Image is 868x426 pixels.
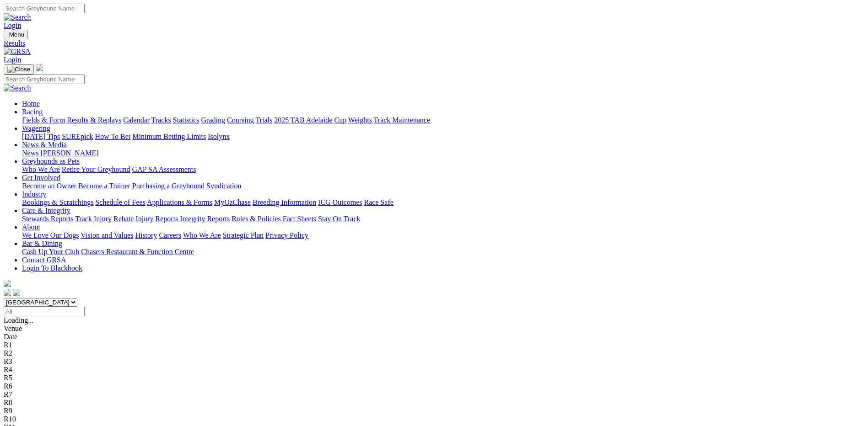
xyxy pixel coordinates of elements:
a: News & Media [22,141,67,149]
img: logo-grsa-white.png [36,64,43,71]
a: Chasers Restaurant & Function Centre [81,248,194,256]
a: How To Bet [95,133,131,140]
div: Racing [22,116,864,124]
a: Race Safe [364,198,393,206]
img: logo-grsa-white.png [4,280,11,287]
a: Racing [22,108,43,116]
a: We Love Our Dogs [22,231,79,239]
div: About [22,231,864,240]
img: twitter.svg [13,289,20,296]
a: Purchasing a Greyhound [132,182,205,190]
div: R4 [4,366,864,374]
div: R9 [4,407,864,415]
a: Bar & Dining [22,240,62,247]
input: Select date [4,307,85,316]
div: Venue [4,325,864,333]
a: News [22,149,38,157]
a: Vision and Values [81,231,133,239]
div: Date [4,333,864,341]
div: R2 [4,349,864,357]
div: Wagering [22,133,864,141]
div: R3 [4,357,864,366]
div: Get Involved [22,182,864,190]
a: Integrity Reports [180,215,230,223]
div: R5 [4,374,864,382]
a: Weights [348,116,372,124]
a: History [135,231,157,239]
a: Wagering [22,124,50,132]
a: Home [22,100,40,107]
a: Rules & Policies [232,215,281,223]
a: Privacy Policy [265,231,308,239]
a: Stay On Track [318,215,360,223]
a: Results & Replays [67,116,121,124]
a: Login [4,56,21,64]
img: Close [7,66,30,73]
a: Trials [255,116,272,124]
a: Cash Up Your Club [22,248,79,256]
a: Who We Are [183,231,221,239]
a: Fact Sheets [283,215,316,223]
div: News & Media [22,149,864,157]
input: Search [4,75,85,84]
div: Greyhounds as Pets [22,165,864,174]
a: Fields & Form [22,116,65,124]
a: Stewards Reports [22,215,73,223]
a: MyOzChase [214,198,251,206]
a: Industry [22,190,46,198]
a: Care & Integrity [22,207,70,214]
a: Get Involved [22,174,60,181]
a: Greyhounds as Pets [22,157,80,165]
a: Contact GRSA [22,256,66,264]
a: Syndication [206,182,241,190]
a: 2025 TAB Adelaide Cup [274,116,346,124]
a: Who We Are [22,165,60,173]
img: GRSA [4,48,31,56]
a: GAP SA Assessments [132,165,196,173]
a: Track Maintenance [374,116,430,124]
a: Become a Trainer [78,182,130,190]
a: Coursing [227,116,254,124]
div: R8 [4,399,864,407]
a: Injury Reports [135,215,178,223]
span: Loading... [4,316,33,324]
a: Isolynx [208,133,230,140]
a: Strategic Plan [223,231,264,239]
a: Breeding Information [253,198,316,206]
a: ICG Outcomes [318,198,362,206]
a: Retire Your Greyhound [62,165,130,173]
a: Grading [201,116,225,124]
div: Bar & Dining [22,248,864,256]
a: Track Injury Rebate [75,215,134,223]
a: Minimum Betting Limits [132,133,206,140]
a: Statistics [173,116,199,124]
a: Login [4,21,21,29]
a: About [22,223,40,231]
a: Bookings & Scratchings [22,198,93,206]
span: Menu [9,31,24,38]
a: [DATE] Tips [22,133,60,140]
a: Results [4,39,864,48]
a: Careers [159,231,181,239]
a: Login To Blackbook [22,264,82,272]
a: Tracks [151,116,171,124]
div: Industry [22,198,864,207]
div: R1 [4,341,864,349]
a: Applications & Forms [147,198,212,206]
img: facebook.svg [4,289,11,296]
a: Schedule of Fees [95,198,145,206]
button: Toggle navigation [4,30,28,39]
a: Calendar [123,116,150,124]
a: Become an Owner [22,182,76,190]
div: R7 [4,390,864,399]
div: R10 [4,415,864,423]
input: Search [4,4,85,13]
img: Search [4,84,31,92]
div: R6 [4,382,864,390]
button: Toggle navigation [4,64,34,75]
div: Care & Integrity [22,215,864,223]
img: Search [4,13,31,21]
a: SUREpick [62,133,93,140]
a: [PERSON_NAME] [40,149,98,157]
